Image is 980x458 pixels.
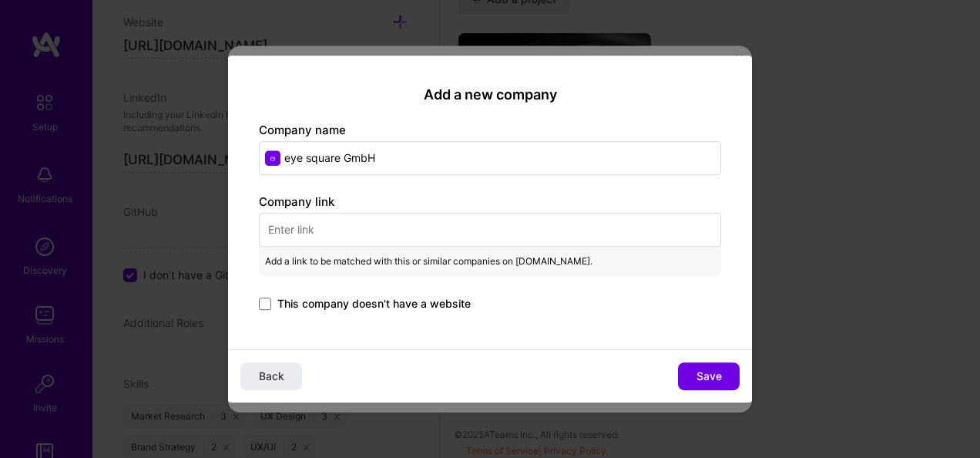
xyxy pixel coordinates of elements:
[265,253,592,270] span: Add a link to be matched with this or similar companies on [DOMAIN_NAME].
[259,141,721,175] input: Enter name
[259,123,346,137] label: Company name
[277,296,471,312] span: This company doesn't have a website
[259,369,284,384] span: Back
[259,194,334,209] label: Company link
[678,362,740,390] button: Save
[240,362,302,390] button: Back
[259,86,721,103] h2: Add a new company
[259,213,721,247] input: Enter link
[696,369,722,384] span: Save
